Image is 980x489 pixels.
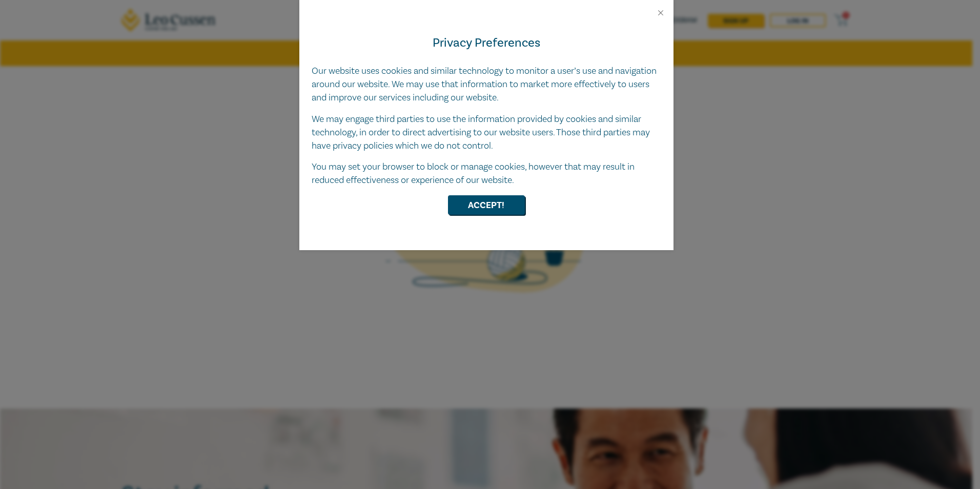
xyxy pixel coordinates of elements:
[312,34,661,52] h4: Privacy Preferences
[448,195,525,215] button: Accept!
[312,113,661,153] p: We may engage third parties to use the information provided by cookies and similar technology, in...
[312,160,661,187] p: You may set your browser to block or manage cookies, however that may result in reduced effective...
[312,65,661,105] p: Our website uses cookies and similar technology to monitor a user’s use and navigation around our...
[656,8,665,17] button: Close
